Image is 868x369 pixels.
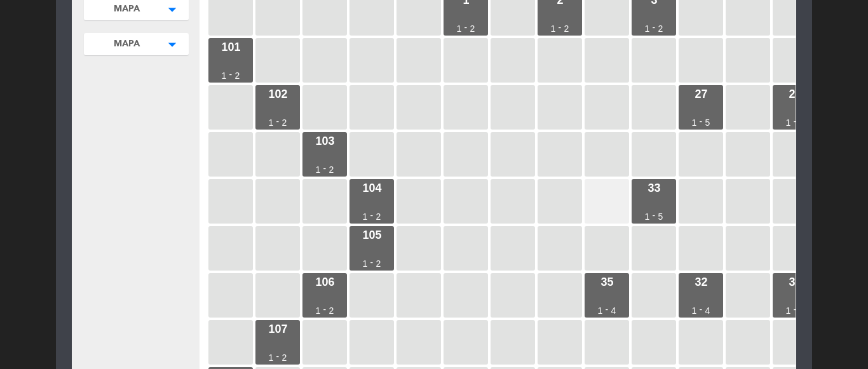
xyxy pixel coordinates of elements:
div: - [465,23,468,32]
div: - [606,305,609,314]
div: - [559,23,562,32]
div: 106 [315,276,334,288]
div: 4 [705,306,710,315]
div: 2 [376,259,381,268]
div: - [653,23,656,32]
div: 35 [600,276,613,288]
div: 1 [316,306,321,315]
div: 2 [564,24,569,33]
div: 5 [658,212,663,221]
button: MAPAarrow_drop_down [84,33,189,55]
div: - [276,352,280,361]
div: 26 [789,88,801,100]
div: 1 [645,212,650,221]
div: 1 [786,306,791,315]
div: 32 [695,276,707,288]
div: - [794,117,797,126]
div: 1 [692,118,697,127]
div: 2 [235,71,240,80]
div: 1 [269,118,274,127]
span: MAPA [114,3,140,16]
div: 2 [658,24,663,33]
div: - [323,164,327,173]
div: - [276,117,280,126]
div: 1 [222,71,227,80]
div: 101 [221,41,240,53]
div: 1 [363,259,368,268]
div: 2 [329,306,334,315]
div: 1 [316,165,321,174]
div: 2 [282,118,287,127]
div: 1 [645,24,650,33]
div: 105 [362,229,381,241]
div: 5 [705,118,710,127]
div: - [370,258,374,267]
div: 1 [457,24,462,33]
div: 1 [551,24,556,33]
div: 2 [329,165,334,174]
div: 27 [695,88,707,100]
div: - [370,211,374,220]
div: 104 [362,182,381,194]
div: 1 [598,306,603,315]
div: - [700,117,703,126]
div: 102 [268,88,287,100]
div: - [229,70,233,79]
i: arrow_drop_down [163,3,182,16]
div: 4 [611,306,616,315]
div: 1 [363,212,368,221]
span: MAPA [114,37,140,51]
div: 1 [269,353,274,362]
div: 2 [376,212,381,221]
div: 2 [282,353,287,362]
div: 2 [470,24,475,33]
div: - [700,305,703,314]
div: 1 [786,118,791,127]
i: arrow_drop_down [163,38,182,51]
div: - [323,305,327,314]
div: - [653,211,656,220]
div: - [794,305,797,314]
div: 107 [268,323,287,335]
div: 1 [692,306,697,315]
div: 33 [648,182,660,194]
div: 103 [315,135,334,147]
div: 38 [789,276,801,288]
